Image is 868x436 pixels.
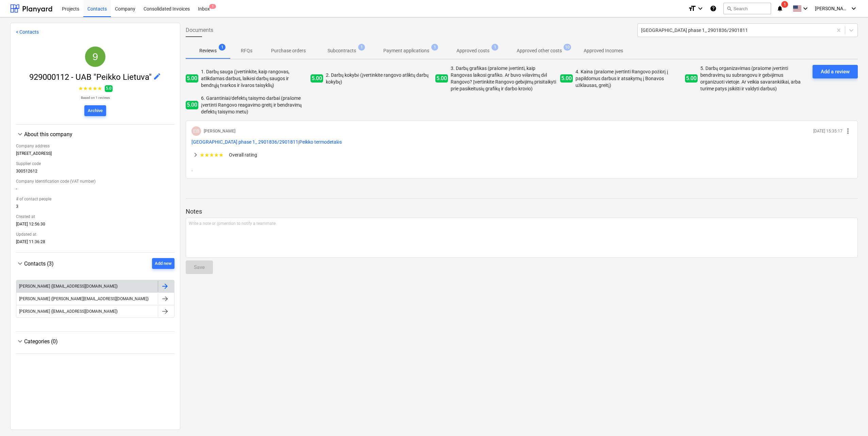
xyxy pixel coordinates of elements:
span: 5.00 [186,74,198,83]
span: 9 [93,51,98,62]
button: Add a review [813,65,858,78]
p: [DATE] 15:35:17 [813,128,842,134]
span: Contacts (3) [24,260,54,267]
span: Documents [186,26,213,34]
div: Add new [155,260,172,268]
span: keyboard_arrow_right [191,151,200,159]
p: RFQs [238,47,255,54]
div: 300512612 [16,169,174,176]
span: ★ [200,152,204,158]
span: 1 [209,4,216,9]
span: 1 [431,44,438,51]
p: Approved Incomes [584,47,623,54]
div: Categories (0) [16,345,174,348]
p: 4. Kaina (prašome įvertinti Rangovo požiūrį į papildomus darbus ir atsakymų į Bonavos užklausas, ... [575,68,682,89]
p: Approved costs [456,47,489,54]
span: 1 [358,44,365,51]
p: 1. Darbų sauga (įvertinkite, kaip rangovas, atlikdamas darbus, laikėsi darbų saugos ir bendrųjų t... [201,68,308,89]
p: Based on 1 reviews [78,95,113,100]
button: Add new [152,258,174,269]
p: Approved other costs [517,47,562,54]
p: 6. Garantiniai/defektų taisymo darbai (prašome įvertinti Rangovo reagavimo greitį ir bendravimą d... [201,95,308,115]
div: ★★★★★Overall rating [191,151,852,159]
iframe: Chat Widget [834,403,868,436]
div: [PERSON_NAME] ([EMAIL_ADDRESS][DOMAIN_NAME]) [19,309,118,314]
span: ★ [78,85,83,93]
p: [PERSON_NAME] [204,128,235,134]
span: 5.00 [435,74,448,83]
div: - [16,186,174,194]
div: [STREET_ADDRESS] [16,151,174,159]
button: Search [723,3,771,14]
span: 5.00 [560,74,573,83]
span: ★ [219,152,223,158]
p: Reviews [199,47,217,54]
p: 2. Darbų kokybė (įvertinkite rangovo atliktų darbų kokybę) [326,72,433,85]
i: notifications [777,4,783,13]
p: Purchase orders [271,47,306,54]
div: About this company [24,131,174,138]
span: edit [153,72,161,80]
div: [DATE] 11:36:28 [16,239,174,247]
span: ★ [93,85,97,93]
div: Archive [88,107,103,115]
span: 1 [781,1,788,8]
div: Updated at [16,229,174,239]
span: ★ [97,85,102,93]
span: keyboard_arrow_down [16,130,24,138]
span: search [727,6,732,11]
div: # of contact people [16,194,174,204]
div: Company address [16,141,174,151]
span: keyboard_arrow_down [16,337,24,345]
span: 1 [219,44,226,51]
i: keyboard_arrow_down [696,4,704,13]
span: LAKE TOWN phase 1_ 2901836/2901811 [191,139,298,145]
p: Payment applications [383,47,429,54]
div: 3 [16,204,174,212]
span: 5.00 [311,74,323,83]
span: 5.00 [186,101,198,109]
i: format_size [688,4,696,13]
span: 5.00 [685,74,698,83]
span: [PERSON_NAME] [815,6,849,11]
span: ★ [204,152,209,158]
div: Contacts (3)Add new [16,269,174,326]
p: Overall rating [229,151,257,158]
i: keyboard_arrow_down [850,4,858,13]
div: Categories (0) [16,337,174,345]
div: Egidijus Bražas [191,126,201,136]
button: [GEOGRAPHIC_DATA] phase 1_ 2901836/2901811 [191,139,298,145]
div: Created at [16,212,174,222]
div: 929000112 [85,47,105,67]
span: ★ [83,85,88,93]
div: [PERSON_NAME] ([EMAIL_ADDRESS][DOMAIN_NAME]) [19,284,118,289]
div: Add a review [821,67,850,76]
div: [DATE] 12:56:30 [16,222,174,229]
span: 1 [491,44,498,51]
span: 10 [564,44,571,51]
button: Archive [84,105,106,116]
span: EB [193,128,200,134]
div: Supplier code [16,159,174,169]
div: About this company [16,130,174,138]
div: [PERSON_NAME] ([PERSON_NAME][EMAIL_ADDRESS][DOMAIN_NAME]) [19,296,149,301]
i: keyboard_arrow_down [801,4,809,13]
p: . [191,167,852,173]
span: 929000112 - UAB "Peikko Lietuva" [29,72,153,82]
span: keyboard_arrow_down [16,259,24,268]
p: Subcontracts [328,47,356,54]
span: ★ [209,152,214,158]
p: 3. Darbų grafikas (prašome įvertinti, kaip Rangovas laikosi grafiko. Ar buvo vėlavimų dėl Rangovo... [451,65,557,92]
span: 5.0 [105,85,113,92]
i: Knowledge base [710,4,717,13]
div: Contacts (3)Add new [16,258,174,269]
a: < Contacts [16,29,39,35]
p: Notes [186,207,858,216]
p: 5. Darbų organizavimas (prašome įvertinti bendravimą su subrangovu ir gebėjimus organizuoti vieto... [700,65,807,92]
div: Categories (0) [24,338,174,345]
p: | [191,139,852,145]
button: Peikko termodetalės [299,139,342,145]
span: ★ [88,85,93,93]
div: Company Identification code (VAT number) [16,176,174,186]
